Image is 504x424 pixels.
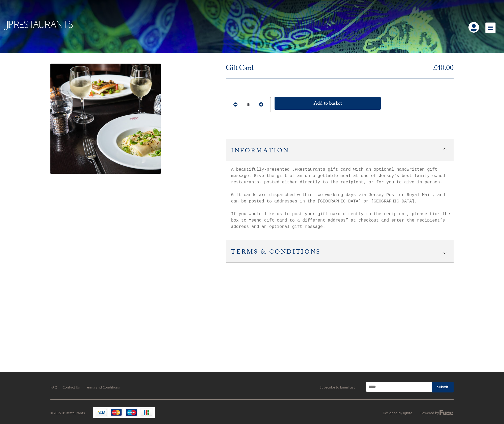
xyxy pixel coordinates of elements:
[253,99,269,111] button: Increase Quantity
[275,97,381,110] button: Add to basket
[226,139,454,161] h2: Information
[85,385,120,390] a: Terms and Conditions
[244,100,252,109] input: Quantity
[320,385,355,389] div: Subscribe to Email List
[433,62,437,75] span: £
[227,99,244,111] button: Reduce Quantity
[50,411,85,415] div: © 2025 JP Restaurants
[226,240,454,262] h2: Terms & Conditions
[4,21,73,30] img: logo-final-from-website.png
[433,62,454,75] bdi: 40.00
[226,64,253,74] h1: Gift Card
[226,161,454,230] div: A beautifully-presented JPRestaurants gift card with an optional handwritten gift message. Give t...
[63,385,80,390] a: Contact Us
[420,411,454,415] a: Powered by
[50,385,57,390] a: FAQ
[383,411,413,415] a: Designed by Ignite.
[432,382,454,392] button: Submit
